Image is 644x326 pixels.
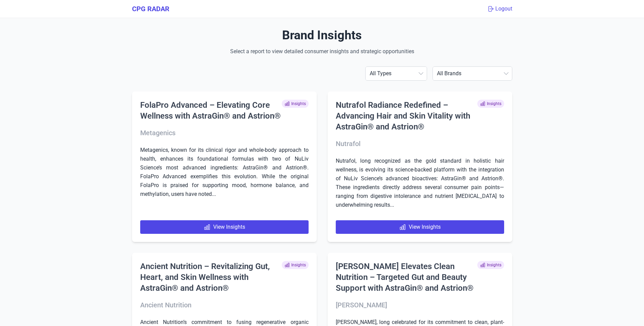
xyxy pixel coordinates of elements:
h1: Brand Insights [132,28,512,42]
h2: Nutrafol Radiance Redefined – Advancing Hair and Skin Vitality with AstraGin® and Astrion® [336,100,477,132]
span: Insights [477,100,504,108]
span: Insights [282,261,309,269]
span: Insights [282,100,309,108]
a: CPG RADAR [132,4,169,14]
h3: Nutrafol [336,139,504,148]
h3: [PERSON_NAME] [336,300,504,310]
p: Nutrafol, long recognized as the gold standard in holistic hair wellness, is evolving its science... [336,157,504,209]
h2: Ancient Nutrition – Revitalizing Gut, Heart, and Skin Wellness with AstraGin® and Astrion® [140,261,282,293]
h2: [PERSON_NAME] Elevates Clean Nutrition – Targeted Gut and Beauty Support with AstraGin® and Astrion® [336,261,477,293]
a: View Insights [336,220,504,234]
h2: FolaPro Advanced – Elevating Core Wellness with AstraGin® and Astrion® [140,100,282,121]
h3: Metagenics [140,128,309,138]
p: Metagenics, known for its clinical rigor and whole-body approach to health, enhances its foundati... [140,146,309,209]
button: Logout [487,5,512,13]
span: Insights [477,261,504,269]
a: View Insights [140,220,309,234]
h3: Ancient Nutrition [140,300,309,310]
p: Select a report to view detailed consumer insights and strategic opportunities [208,47,436,56]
